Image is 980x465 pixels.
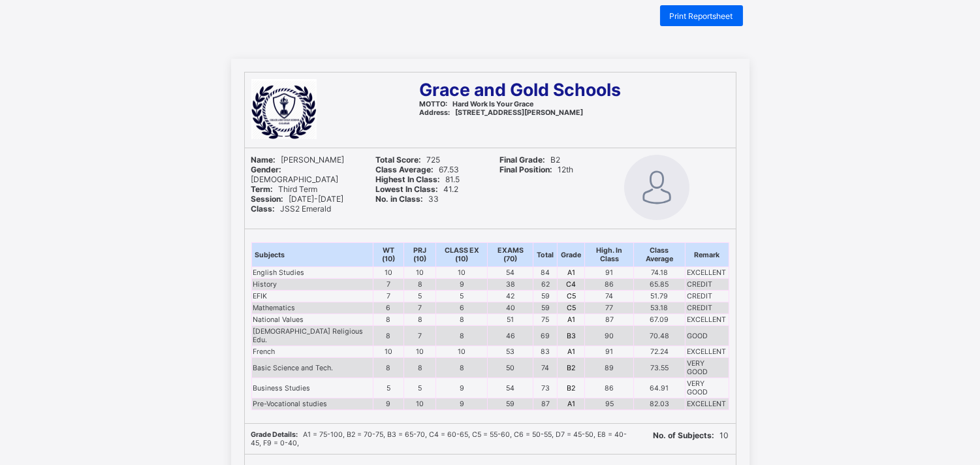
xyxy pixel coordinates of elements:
[375,174,440,184] b: Highest In Class:
[488,378,533,398] td: 54
[404,279,436,291] td: 8
[436,346,488,358] td: 10
[585,243,634,267] th: High. In Class
[488,358,533,378] td: 50
[558,243,585,267] th: Grade
[419,108,450,117] b: Address:
[585,279,634,291] td: 86
[373,267,404,279] td: 10
[375,194,423,204] b: No. in Class:
[404,326,436,346] td: 7
[251,194,284,204] b: Session:
[685,358,729,378] td: VERY GOOD
[373,291,404,302] td: 7
[634,291,686,302] td: 51.79
[251,204,276,214] b: Class:
[585,302,634,314] td: 77
[436,279,488,291] td: 9
[533,378,558,398] td: 73
[558,398,585,410] td: A1
[585,267,634,279] td: 91
[436,291,488,302] td: 5
[558,358,585,378] td: B2
[251,194,344,204] span: [DATE]-[DATE]
[375,184,438,194] b: Lowest In Class:
[436,314,488,326] td: 8
[251,346,373,358] td: French
[670,11,733,21] span: Print Reportsheet
[436,326,488,346] td: 8
[251,378,373,398] td: Business Studies
[533,398,558,410] td: 87
[404,398,436,410] td: 10
[558,267,585,279] td: A1
[373,243,404,267] th: WT (10)
[488,279,533,291] td: 38
[533,291,558,302] td: 59
[251,398,373,410] td: Pre-Vocational studies
[585,398,634,410] td: 95
[251,326,373,346] td: [DEMOGRAPHIC_DATA] Religious Edu.
[634,302,686,314] td: 53.18
[375,155,421,165] b: Total Score:
[419,100,533,108] span: Hard Work Is Your Grace
[251,155,276,165] b: Name:
[375,174,460,184] span: 81.5
[404,267,436,279] td: 10
[419,79,621,100] span: Grace and Gold Schools
[500,165,553,174] b: Final Position:
[558,302,585,314] td: C5
[251,165,339,184] span: [DEMOGRAPHIC_DATA]
[251,267,373,279] td: English Studies
[634,346,686,358] td: 72.24
[500,155,561,165] span: B2
[488,291,533,302] td: 42
[373,314,404,326] td: 8
[685,346,729,358] td: EXCELLENT
[404,243,436,267] th: PRJ (10)
[500,165,574,174] span: 12th
[373,326,404,346] td: 8
[685,243,729,267] th: Remark
[634,314,686,326] td: 67.09
[585,326,634,346] td: 90
[634,378,686,398] td: 64.91
[654,430,729,440] span: 10
[533,314,558,326] td: 75
[488,243,533,267] th: EXAMS (70)
[654,430,715,440] b: No. of Subjects:
[585,358,634,378] td: 89
[488,398,533,410] td: 59
[404,314,436,326] td: 8
[375,194,439,204] span: 33
[251,204,332,214] span: JSS2 Emerald
[373,346,404,358] td: 10
[375,184,458,194] span: 41.2
[685,267,729,279] td: EXCELLENT
[251,291,373,302] td: EFIK
[533,267,558,279] td: 84
[558,378,585,398] td: B2
[373,302,404,314] td: 6
[488,314,533,326] td: 51
[251,155,345,165] span: [PERSON_NAME]
[251,184,318,194] span: Third Term
[404,346,436,358] td: 10
[251,165,282,174] b: Gender:
[558,346,585,358] td: A1
[634,279,686,291] td: 65.85
[373,279,404,291] td: 7
[488,326,533,346] td: 46
[404,291,436,302] td: 5
[685,302,729,314] td: CREDIT
[558,314,585,326] td: A1
[685,279,729,291] td: CREDIT
[558,326,585,346] td: B3
[436,378,488,398] td: 9
[685,326,729,346] td: GOOD
[488,302,533,314] td: 40
[500,155,546,165] b: Final Grade:
[585,346,634,358] td: 91
[251,430,298,439] b: Grade Details:
[558,279,585,291] td: C4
